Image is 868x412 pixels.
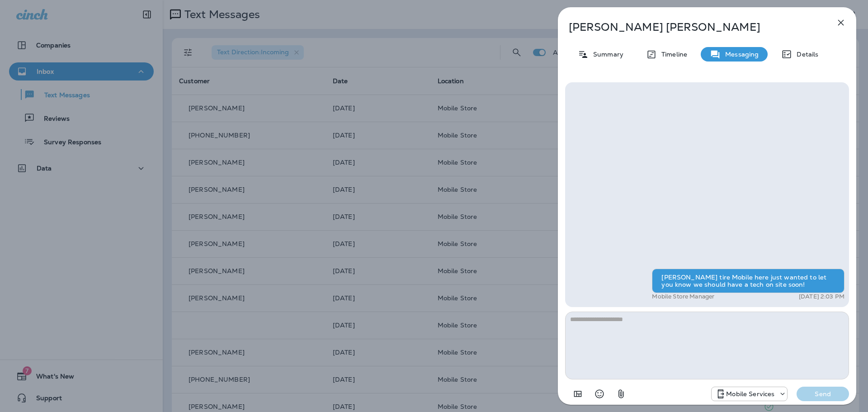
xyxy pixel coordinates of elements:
p: [DATE] 2:03 PM [799,293,844,300]
div: [PERSON_NAME] tire Mobile here just wanted to let you know we should have a tech on site soon! [652,269,844,293]
p: Timeline [657,51,687,58]
p: [PERSON_NAME] [PERSON_NAME] [569,21,816,33]
p: Messaging [721,51,759,58]
button: Add in a premade template [569,385,587,403]
div: +1 (402) 537-0264 [712,388,787,399]
p: Summary [589,51,623,58]
button: Select an emoji [590,385,609,403]
p: Details [792,51,818,58]
p: Mobile Store Manager [652,293,714,300]
p: Mobile Services [726,390,774,398]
